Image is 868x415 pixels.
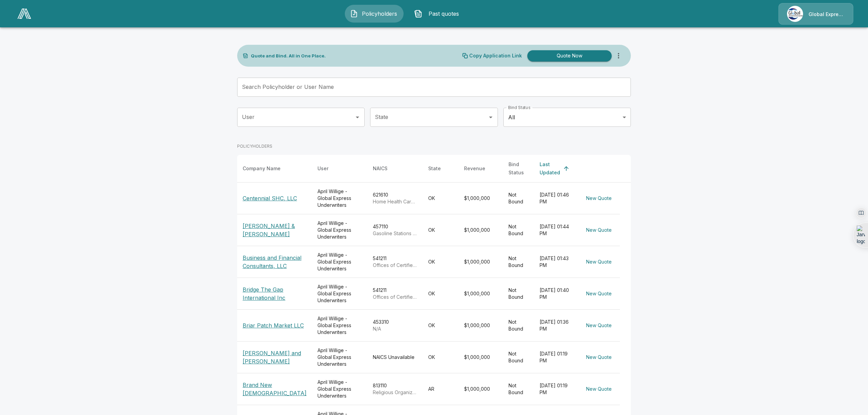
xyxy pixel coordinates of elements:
td: Not Bound [503,342,534,373]
div: April Willige - Global Express Underwriters [317,347,362,367]
button: Open [486,112,496,122]
a: Agency IconGlobal Express Underwriters [778,3,853,25]
div: 541211 [373,255,417,269]
td: OK [423,183,459,214]
button: New Quote [583,351,614,364]
div: Company Name [243,164,281,173]
button: New Quote [583,383,614,396]
div: April Willige - Global Express Underwriters [317,252,362,272]
td: AR [423,373,459,405]
button: New Quote [583,319,614,332]
p: Briar Patch Market LLC [243,321,304,330]
div: User [317,164,328,173]
td: $1,000,000 [459,310,503,342]
div: Last Updated [540,160,560,177]
p: N/A [373,325,417,332]
td: Not Bound [503,278,534,310]
span: Past quotes [425,10,463,18]
p: Gasoline Stations with Convenience Stores [373,230,417,237]
p: POLICYHOLDERS [237,143,272,149]
td: OK [423,342,459,373]
div: NAICS [373,164,388,173]
td: [DATE] 01:43 PM [534,246,578,278]
img: Agency Icon [787,6,803,22]
td: Not Bound [503,246,534,278]
td: [DATE] 01:44 PM [534,214,578,246]
p: Business and Financial Consultants, LLC [243,254,307,270]
td: Not Bound [503,214,534,246]
button: New Quote [583,287,614,300]
p: Home Health Care Services [373,198,417,205]
td: $1,000,000 [459,214,503,246]
div: State [428,164,441,173]
button: Open [353,112,362,122]
td: NAICS Unavailable [367,342,423,373]
img: Policyholders Icon [350,10,358,18]
button: New Quote [583,256,614,268]
div: 541211 [373,287,417,300]
td: $1,000,000 [459,246,503,278]
img: Past quotes Icon [414,10,422,18]
div: 453310 [373,319,417,332]
td: $1,000,000 [459,373,503,405]
td: OK [423,214,459,246]
div: April Willige - Global Express Underwriters [317,188,362,209]
td: Not Bound [503,183,534,214]
td: $1,000,000 [459,183,503,214]
button: Policyholders IconPolicyholders [345,5,404,23]
td: $1,000,000 [459,342,503,373]
div: 621610 [373,191,417,205]
button: New Quote [583,224,614,237]
div: April Willige - Global Express Underwriters [317,379,362,399]
td: Not Bound [503,373,534,405]
p: Quote and Bind. All in One Place. [251,54,326,58]
p: [PERSON_NAME] & [PERSON_NAME] [243,222,307,238]
div: April Willige - Global Express Underwriters [317,315,362,336]
button: Past quotes IconPast quotes [409,5,468,23]
p: Copy Application Link [469,53,522,58]
p: Bridge The Gap International Inc [243,285,307,302]
label: Bind Status [508,105,530,110]
div: April Willige - Global Express Underwriters [317,220,362,240]
p: Religious Organizations [373,389,417,396]
div: 457110 [373,223,417,237]
td: Not Bound [503,310,534,342]
td: [DATE] 01:19 PM [534,342,578,373]
td: OK [423,310,459,342]
td: [DATE] 01:19 PM [534,373,578,405]
p: Global Express Underwriters [809,11,845,18]
button: more [612,49,625,63]
a: Quote Now [525,50,612,62]
button: New Quote [583,192,614,205]
p: [PERSON_NAME] and [PERSON_NAME] [243,349,307,365]
td: $1,000,000 [459,278,503,310]
div: All [503,108,631,127]
td: OK [423,246,459,278]
div: Revenue [464,164,485,173]
p: Offices of Certified Public Accountants [373,294,417,300]
div: April Willige - Global Express Underwriters [317,283,362,304]
td: [DATE] 01:46 PM [534,183,578,214]
td: OK [423,278,459,310]
button: Quote Now [527,50,612,62]
th: Bind Status [503,155,534,183]
span: Policyholders [361,10,398,18]
p: Centennial SHC, LLC [243,194,297,202]
p: Offices of Certified Public Accountants [373,262,417,269]
td: [DATE] 01:40 PM [534,278,578,310]
div: 813110 [373,382,417,396]
td: [DATE] 01:36 PM [534,310,578,342]
img: AA Logo [17,9,31,19]
p: Brand New [DEMOGRAPHIC_DATA] [243,381,307,397]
